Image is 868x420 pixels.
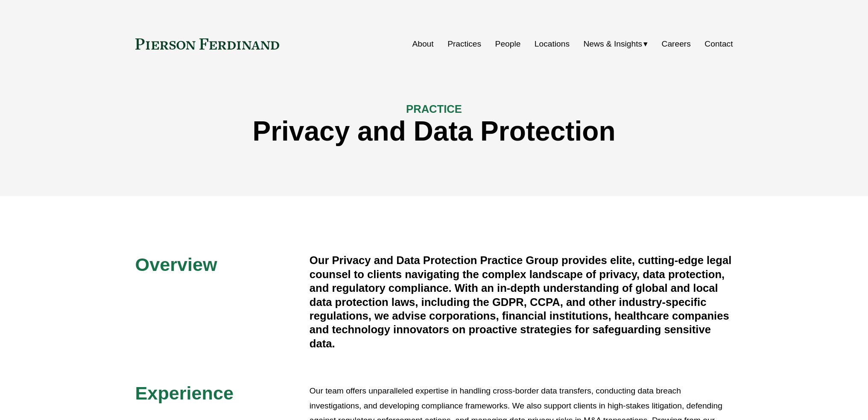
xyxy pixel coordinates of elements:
[412,36,433,52] a: About
[662,36,691,52] a: Careers
[584,36,648,52] a: folder dropdown
[135,254,217,275] span: Overview
[704,36,733,52] a: Contact
[135,383,234,403] span: Experience
[584,37,643,52] span: News & Insights
[310,253,733,350] h4: Our Privacy and Data Protection Practice Group provides elite, cutting-edge legal counsel to clie...
[495,36,521,52] a: People
[406,103,462,115] span: PRACTICE
[535,36,570,52] a: Locations
[135,116,733,147] h1: Privacy and Data Protection
[447,36,481,52] a: Practices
